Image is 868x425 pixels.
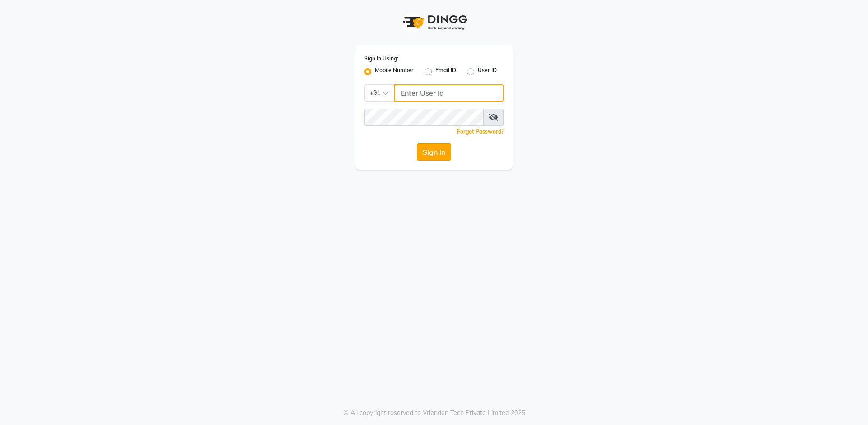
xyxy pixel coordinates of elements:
button: Sign In [417,143,451,161]
label: User ID [478,66,497,77]
input: Username [364,109,484,126]
label: Email ID [435,66,456,77]
label: Mobile Number [375,66,414,77]
img: logo1.svg [398,9,470,36]
input: Username [394,84,504,102]
label: Sign In Using: [364,55,398,63]
a: Forgot Password? [457,128,504,135]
